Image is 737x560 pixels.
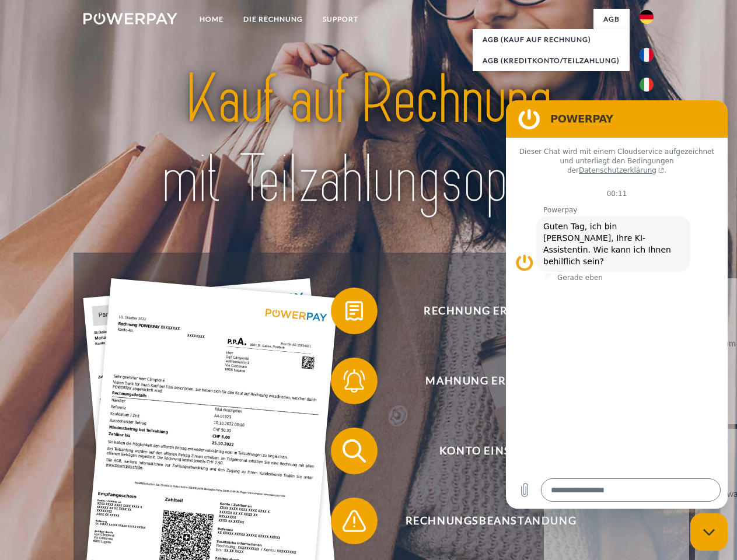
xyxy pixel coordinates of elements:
iframe: Messaging-Fenster [506,100,728,509]
img: qb_search.svg [340,436,369,466]
img: title-powerpay_de.svg [111,56,626,223]
button: Rechnung erhalten? [331,288,634,334]
button: Rechnungsbeanstandung [331,498,634,544]
img: qb_warning.svg [340,506,369,535]
a: AGB (Kauf auf Rechnung) [473,29,630,50]
iframe: Schaltfläche zum Öffnen des Messaging-Fensters; Konversation läuft [690,513,728,551]
a: AGB (Kreditkonto/Teilzahlung) [473,50,630,71]
img: qb_bill.svg [340,296,369,325]
a: DIE RECHNUNG [233,9,313,30]
img: qb_bell.svg [340,366,369,395]
img: fr [640,48,654,62]
a: Home [190,9,233,30]
img: it [640,78,654,92]
span: Rechnung erhalten? [348,288,634,334]
span: Konto einsehen [348,428,634,474]
a: agb [593,9,630,30]
button: Konto einsehen [331,428,634,474]
span: Rechnungsbeanstandung [348,498,634,544]
span: Mahnung erhalten? [348,358,634,404]
img: de [640,10,654,24]
a: SUPPORT [313,9,368,30]
button: Mahnung erhalten? [331,358,634,404]
img: logo-powerpay-white.svg [83,13,177,24]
